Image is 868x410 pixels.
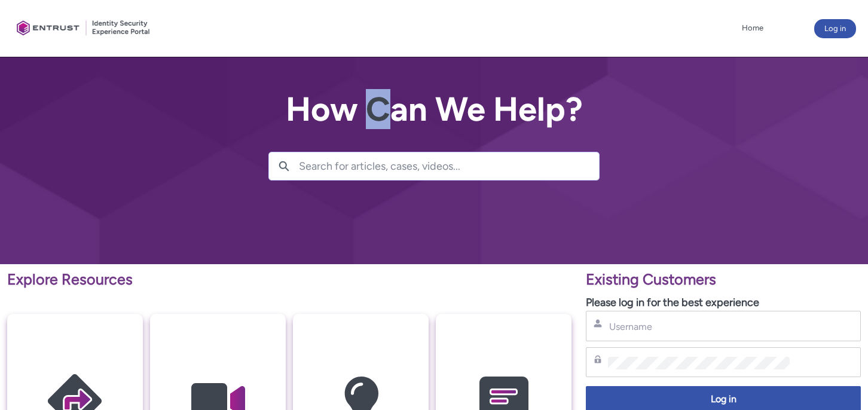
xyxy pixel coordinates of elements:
a: Home [739,19,766,37]
input: Search for articles, cases, videos... [299,152,599,180]
iframe: Qualified Messenger [813,355,868,410]
p: Existing Customers [586,268,861,291]
button: Log in [814,19,856,38]
input: Username [608,320,790,333]
button: Search [269,152,299,180]
span: Log in [594,393,853,406]
p: Explore Resources [7,268,571,291]
p: Please log in for the best experience [586,295,861,311]
h2: How Can We Help? [268,91,600,128]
